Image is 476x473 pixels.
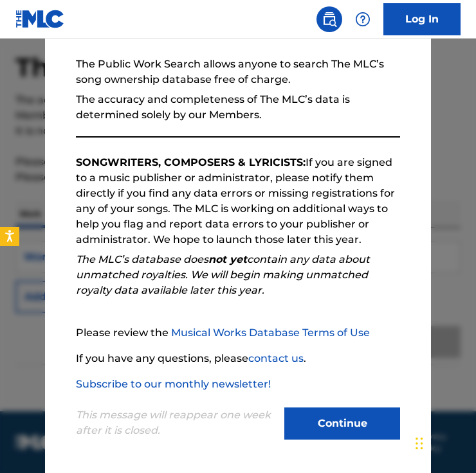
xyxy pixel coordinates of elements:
img: MLC Logo [15,10,65,28]
img: search [322,12,337,27]
a: Musical Works Database Terms of Use [171,326,370,339]
img: help [355,12,371,27]
p: If you are signed to a music publisher or administrator, please notify them directly if you find ... [76,155,400,247]
div: Drag [416,424,423,463]
a: Log In [383,3,461,35]
button: Continue [284,407,400,440]
p: Please review the [76,325,400,341]
iframe: Chat Widget [412,411,476,473]
strong: not yet [208,253,247,265]
p: The Public Work Search allows anyone to search The MLC’s song ownership database free of charge. [76,57,400,87]
p: If you have any questions, please . [76,351,400,366]
em: The MLC’s database does contain any data about unmatched royalties. We will begin making unmatche... [76,253,370,296]
div: Help [350,6,376,32]
a: Public Search [316,6,342,32]
a: Subscribe to our monthly newsletter! [76,378,271,390]
p: This message will reappear one week after it is closed. [76,407,277,438]
strong: SONGWRITERS, COMPOSERS & LYRICISTS: [76,156,306,168]
p: The accuracy and completeness of The MLC’s data is determined solely by our Members. [76,92,400,123]
a: contact us [248,352,304,364]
